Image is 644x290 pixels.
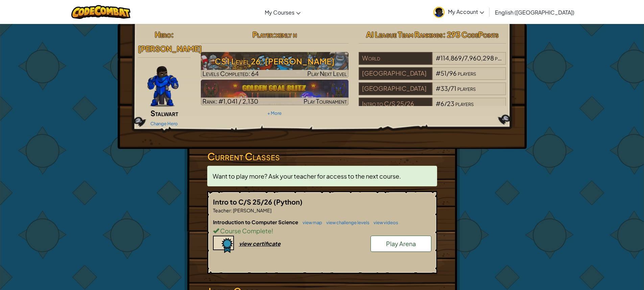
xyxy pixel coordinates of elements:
[239,240,281,247] div: view certificate
[150,121,178,126] a: Change Hero
[447,69,449,77] span: /
[359,74,506,81] a: [GEOGRAPHIC_DATA]#51/96players
[261,3,304,21] a: My Courses
[440,69,447,77] span: 51
[307,70,347,77] span: Play Next Level
[276,30,297,39] span: kenly h
[455,100,474,107] span: players
[386,240,416,247] span: Play Arena
[213,197,273,206] span: Intro to C/S 25/26
[213,240,281,247] a: view certificate
[265,9,294,16] span: My Courses
[271,227,273,235] span: !
[201,80,349,105] img: Golden Goal
[359,58,506,66] a: World#114,869/7,960,298players
[359,89,506,97] a: [GEOGRAPHIC_DATA]#33/71players
[202,97,258,105] span: Rank: #1,041 / 2,130
[495,9,574,16] span: English ([GEOGRAPHIC_DATA])
[304,97,347,105] span: Play Tournament
[440,54,462,62] span: 114,869
[155,30,171,39] span: Hero
[451,84,456,92] span: 71
[213,219,299,225] span: Introduction to Computer Science
[458,69,476,77] span: players
[440,100,444,107] span: 6
[207,149,437,164] h3: Current Classes
[433,7,445,18] img: avatar
[201,80,349,105] a: Rank: #1,041 / 2,130Play Tournament
[495,54,513,62] span: players
[359,104,506,112] a: Intro to C/S 25/26#6/23players
[213,172,401,180] span: Want to play more? Ask your teacher for access to the next course.
[464,54,494,62] span: 7,960,298
[299,220,322,225] a: view map
[436,54,440,62] span: #
[359,67,432,80] div: [GEOGRAPHIC_DATA]
[366,30,443,39] span: AI League Team Rankings
[219,227,271,235] span: Course Complete
[457,84,476,92] span: players
[447,100,454,107] span: 23
[253,30,273,39] span: Player
[150,108,178,118] span: Stalwart
[444,100,447,107] span: /
[359,98,432,110] div: Intro to C/S 25/26
[448,8,484,15] span: My Account
[436,69,440,77] span: #
[440,84,448,92] span: 33
[273,197,303,206] span: (Python)
[138,44,202,53] span: [PERSON_NAME]
[359,82,432,95] div: [GEOGRAPHIC_DATA]
[213,236,234,253] img: certificate-icon.png
[202,70,259,77] span: Levels Completed: 64
[462,54,464,62] span: /
[201,52,349,78] img: CS1 Level 26: Wakka Maul
[71,5,130,19] img: CodeCombat logo
[448,84,451,92] span: /
[231,207,232,213] span: :
[359,52,432,65] div: World
[443,30,499,39] span: : 293 CodePoints
[171,30,174,39] span: :
[232,207,271,213] span: [PERSON_NAME]
[323,220,369,225] a: view challenge levels
[430,1,487,23] a: My Account
[201,52,349,78] a: Play Next Level
[436,84,440,92] span: #
[147,66,178,107] img: Gordon-selection-pose.png
[213,207,231,213] span: Teacher
[370,220,398,225] a: view videos
[492,3,578,21] a: English ([GEOGRAPHIC_DATA])
[449,69,457,77] span: 96
[273,30,276,39] span: :
[436,100,440,107] span: #
[267,110,282,116] a: + More
[201,54,349,69] h3: CS1 Level 26: [PERSON_NAME]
